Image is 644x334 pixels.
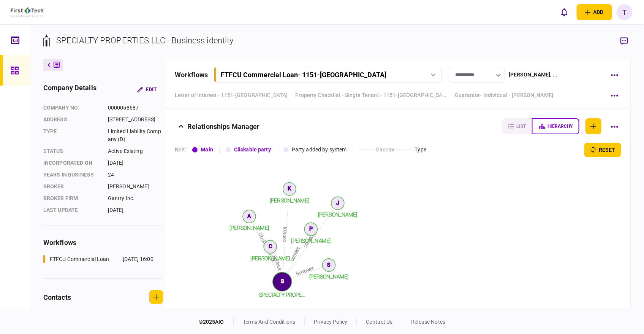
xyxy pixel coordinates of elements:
[108,171,163,179] div: 24
[43,147,100,155] div: status
[366,319,392,325] a: contact us
[108,127,163,143] div: Limited Liability Company (D)
[556,4,572,20] button: open notifications list
[455,91,554,99] a: Guarantor- Individual - [PERSON_NAME]
[175,91,288,99] a: Letter of Interest - 1151-[GEOGRAPHIC_DATA]
[43,159,100,167] div: incorporated on
[411,319,446,325] a: release notes
[289,246,301,262] text: contact
[248,213,251,219] text: A
[584,143,621,157] button: reset
[43,127,100,143] div: Type
[108,194,163,202] div: Gantry Inc.
[296,266,315,277] text: Borrower
[502,118,532,134] button: list
[281,226,288,242] text: contact
[516,124,526,129] span: list
[291,238,331,244] tspan: [PERSON_NAME]
[229,225,269,231] tspan: [PERSON_NAME]
[43,206,100,214] div: last update
[108,116,163,124] div: [STREET_ADDRESS]
[234,146,271,154] div: Clickable party
[309,274,349,280] tspan: [PERSON_NAME]
[43,237,163,248] div: workflows
[415,146,427,154] div: Type
[175,146,187,154] div: KEY :
[108,206,163,214] div: [DATE]
[43,171,100,179] div: years in business
[243,319,296,325] a: terms and conditions
[43,194,100,202] div: broker firm
[270,197,309,204] tspan: [PERSON_NAME]
[532,118,579,134] button: hierarchy
[251,255,290,261] tspan: [PERSON_NAME]
[259,292,305,298] tspan: SPECIALTY PROPE...
[108,159,163,167] div: [DATE]
[269,243,272,250] text: C
[56,34,234,47] div: SPECIALTY PROPERTIES LLC - Business identity
[547,124,573,129] span: hierarchy
[201,146,213,154] div: Main
[123,255,153,263] div: [DATE] 16:00
[50,255,109,263] div: FTFCU Commercial Loan
[43,183,100,191] div: Broker
[296,91,448,99] a: Property Checklist - Single Tenant - 1151-[GEOGRAPHIC_DATA], [GEOGRAPHIC_DATA], [GEOGRAPHIC_DATA]
[318,212,358,218] tspan: [PERSON_NAME]
[131,83,163,96] button: Edit
[288,185,291,191] text: K
[11,7,44,17] img: client company logo
[617,4,633,20] button: T
[43,255,153,263] a: FTFCU Commercial Loan[DATE] 16:00
[309,226,313,232] text: P
[108,104,163,112] div: 0000058687
[509,71,557,79] div: [PERSON_NAME] , ...
[214,67,442,83] button: FTFCU Commercial Loan- 1151-[GEOGRAPHIC_DATA]
[175,70,208,80] div: workflows
[187,118,260,134] div: Relationships Manager
[199,318,234,326] div: © 2025 AIO
[336,200,339,206] text: J
[314,319,347,325] a: privacy policy
[281,278,284,284] text: S
[221,71,386,79] div: FTFCU Commercial Loan - 1151-[GEOGRAPHIC_DATA]
[43,292,71,302] div: contacts
[577,4,612,20] button: open adding identity options
[43,104,100,112] div: company no.
[43,83,97,96] div: company details
[292,146,347,154] div: Party added by system
[108,147,163,155] div: Active Existing
[43,116,100,124] div: address
[328,262,331,268] text: S
[273,254,283,271] text: contact
[108,183,163,191] div: [PERSON_NAME]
